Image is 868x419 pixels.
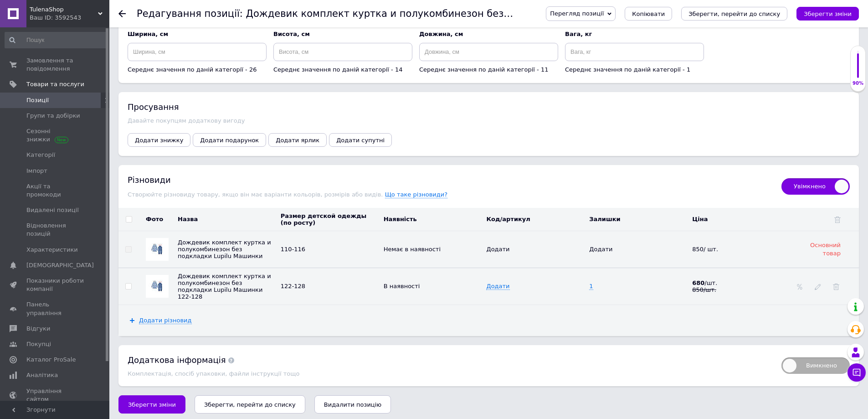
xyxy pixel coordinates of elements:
[26,261,94,269] span: [DEMOGRAPHIC_DATA]
[128,43,267,61] input: Ширина, см
[268,133,327,147] button: Додати ярлик
[804,10,852,17] i: Зберегти зміни
[625,7,672,21] button: Копіювати
[486,246,509,253] span: Додати
[26,80,84,88] span: Товари та послуги
[692,279,704,286] b: 680
[384,283,420,290] span: В наявності
[26,222,84,238] span: Відновлення позицій
[385,191,448,198] span: Що таке різновиди?
[178,273,271,300] span: Дождевик комплект куртка и полукомбинезон без подкладки Lupilu Машинки 122-128
[178,239,271,259] span: Дождевик комплект куртка и полукомбинезон без подкладки Lupilu Машинки
[692,246,718,253] span: 850/ шт.
[565,31,592,37] span: Вага, кг
[692,279,777,286] div: / шт.
[419,31,463,37] span: Довжина, см
[128,133,190,147] button: Додати знижку
[128,31,168,37] span: Ширина, см
[851,80,865,87] div: 90%
[9,9,575,47] body: Редактор, BC50A5D0-6500-42E5-942E-250368BAAE47
[847,363,866,382] button: Чат з покупцем
[193,133,266,147] button: Додати подарунок
[688,10,780,17] i: Зберегти, перейти до списку
[204,401,296,408] i: Зберегти, перейти до списку
[30,5,98,14] span: TulenaShop
[690,208,793,231] th: Ціна
[589,283,593,290] span: 1
[128,101,850,113] div: Просування
[278,231,381,268] td: Дані основного товару
[26,356,76,364] span: Каталог ProSale
[419,43,558,61] input: Довжина, см
[26,57,84,73] span: Замовлення та повідомлення
[200,137,259,144] span: Додати подарунок
[128,66,267,74] div: Середнє значення по даній категорії - 26
[128,354,772,366] div: Додаткова інформація
[329,133,392,147] button: Додати супутні
[9,9,575,47] pre: Перекладений текст
[26,246,78,254] span: Характеристики
[128,401,176,408] span: Зберегти зміни
[281,212,367,226] span: Размер детской одежды (по росту)
[336,137,385,144] span: Додати супутні
[281,246,305,253] span: 110-116
[324,401,381,408] span: Видалити позицію
[455,20,524,27] strong: В наличии: 122/128
[26,112,80,120] span: Групи та добірки
[484,208,587,231] th: Код/артикул
[30,14,109,22] div: Ваш ID: 3592543
[587,208,690,231] th: Залишки
[26,167,47,175] span: Імпорт
[276,137,319,144] span: Додати ярлик
[484,231,587,268] td: Дані основного товару
[26,300,84,317] span: Панель управління
[139,208,175,231] th: Фото
[850,46,866,92] div: 90% Якість заповнення
[141,39,223,46] strong: Без флисовой подкладки.
[381,208,484,231] th: Наявність
[384,246,441,253] span: Немає в наявності
[273,66,412,74] div: Середнє значення по даній категорії - 14
[692,286,777,293] div: 850 / шт.
[419,66,558,74] div: Середнє значення по даній категорії - 11
[810,242,841,257] span: Основний товар
[135,137,183,144] span: Додати знижку
[118,10,126,17] div: Повернутися назад
[26,371,58,379] span: Аналітика
[175,208,278,231] th: Назва
[26,387,84,403] span: Управління сайтом
[781,357,850,374] span: Вимкнено
[128,370,772,377] div: Комплектація, спосіб упаковки, файли інструкції тощо
[26,151,55,159] span: Категорії
[118,395,185,414] button: Зберегти зміни
[565,43,704,61] input: Вага, кг
[26,206,79,214] span: Видалені позиції
[128,174,772,186] div: Різновиди
[690,231,793,268] td: Дані основного товару
[26,182,84,199] span: Акції та промокоди
[550,10,604,17] span: Перегляд позиції
[314,395,391,414] button: Видалити позицію
[681,7,787,21] button: Зберегти, перейти до списку
[137,8,644,19] h1: Редагування позиції: Дождевик комплект куртка и полукомбинезон без подкладки Lupilu Машинки
[632,10,665,17] span: Копіювати
[486,283,509,290] span: Додати
[281,283,305,290] span: 122-128
[5,32,108,48] input: Пошук
[796,7,859,21] button: Зберегти зміни
[128,117,850,124] div: Давайте покупцям додаткову вигоду
[139,317,192,324] span: Додати різновид
[128,191,385,198] span: Створюйте різновиду товару, якщо він має варіанти кольорів, розмірів або видів.
[26,127,84,144] span: Сезонні знижки
[273,31,310,37] span: Висота, см
[781,178,850,195] span: Увімкнено
[26,96,49,104] span: Позиції
[195,395,305,414] button: Зберегти, перейти до списку
[381,231,484,268] td: Дані основного товару
[26,340,51,348] span: Покупці
[26,277,84,293] span: Показники роботи компанії
[565,66,704,74] div: Середнє значення по даній категорії - 1
[26,325,50,333] span: Відгуки
[589,246,612,253] span: Дані основного товару
[273,43,412,61] input: Висота, см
